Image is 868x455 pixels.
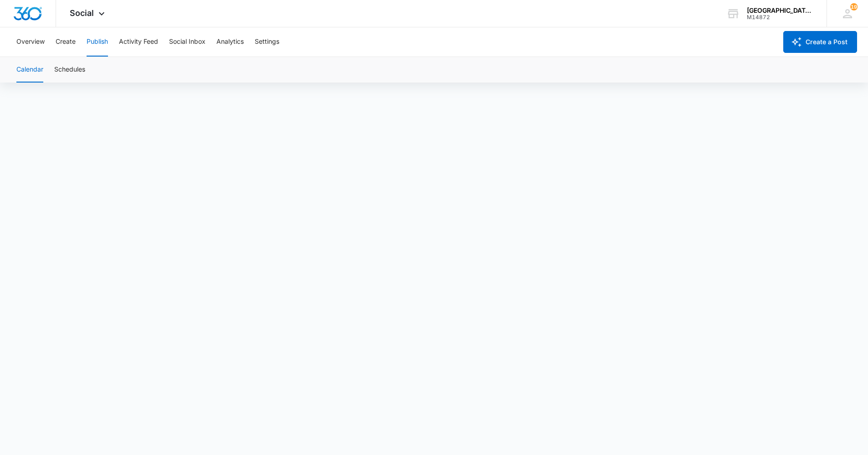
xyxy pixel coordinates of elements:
span: Social [70,8,94,18]
button: Calendar [16,57,43,83]
div: notifications count [850,3,858,10]
button: Analytics [216,27,244,57]
span: 19 [850,3,858,10]
div: account name [747,7,813,14]
button: Settings [255,27,279,57]
button: Overview [16,27,45,57]
div: account id [747,14,813,21]
button: Social Inbox [169,27,205,57]
button: Publish [87,27,108,57]
button: Activity Feed [119,27,158,57]
button: Create [56,27,76,57]
button: Create a Post [783,31,857,53]
button: Schedules [54,57,85,83]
